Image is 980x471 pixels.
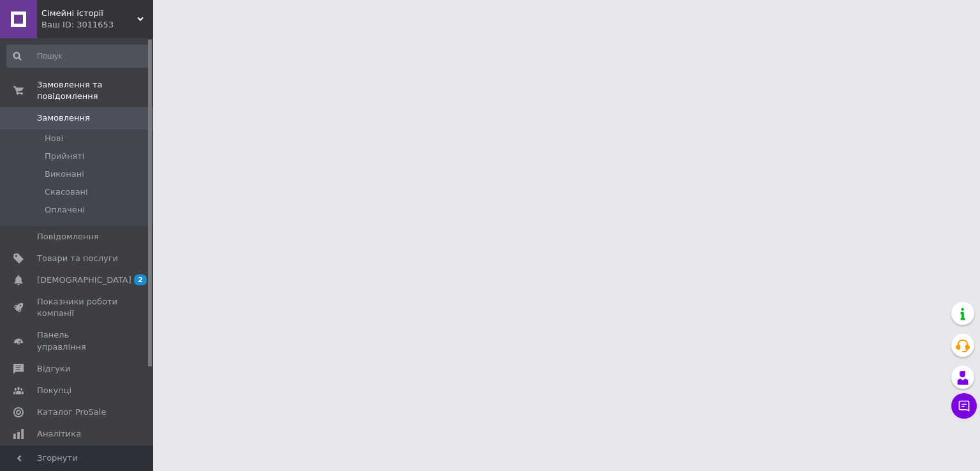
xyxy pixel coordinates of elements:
span: Скасовані [45,186,88,198]
span: Виконані [45,168,84,180]
button: Чат з покупцем [951,393,977,419]
span: 2 [134,274,147,285]
span: Аналітика [37,428,81,440]
span: Прийняті [45,151,84,162]
span: Сімейні історії [41,8,137,19]
span: Покупці [37,385,71,396]
span: Замовлення та повідомлення [37,79,153,102]
span: Повідомлення [37,231,99,243]
span: Показники роботи компанії [37,296,118,319]
div: Ваш ID: 3011653 [41,19,153,31]
span: Відгуки [37,363,70,375]
span: Панель управління [37,329,118,352]
span: Каталог ProSale [37,407,106,418]
span: Оплачені [45,204,85,216]
span: Замовлення [37,112,90,124]
span: Товари та послуги [37,253,118,264]
span: Нові [45,133,63,144]
input: Пошук [6,45,151,68]
span: [DEMOGRAPHIC_DATA] [37,274,131,286]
